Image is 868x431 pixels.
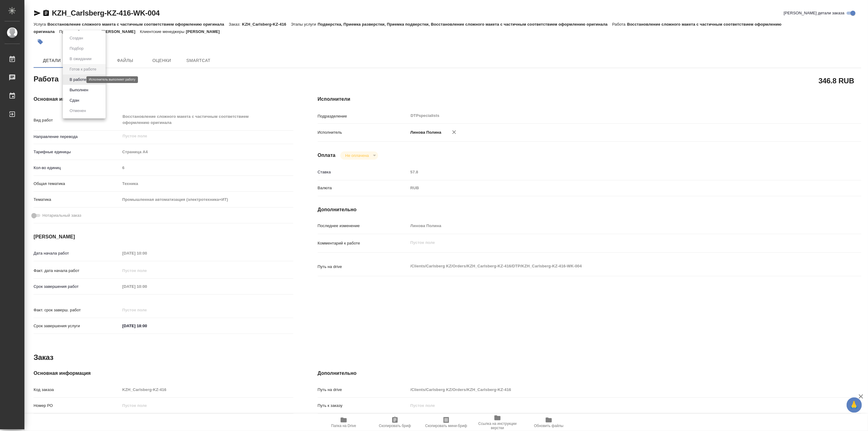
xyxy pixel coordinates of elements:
[68,35,85,42] button: Создан
[68,107,88,114] button: Отменен
[68,97,81,104] button: Сдан
[68,76,88,83] button: В работе
[68,87,90,93] button: Выполнен
[68,56,93,62] button: В ожидании
[68,66,98,73] button: Готов к работе
[68,45,85,52] button: Подбор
